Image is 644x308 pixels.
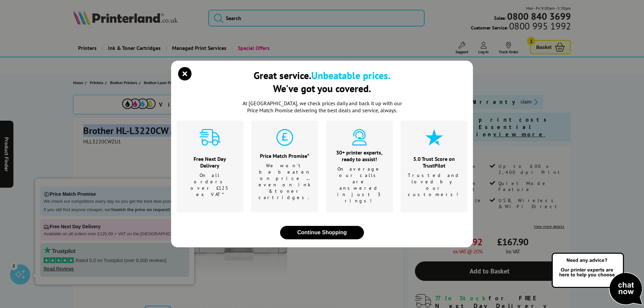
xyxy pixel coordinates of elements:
[185,156,235,169] div: Free Next Day Delivery
[259,152,311,159] div: Price Match Promise*
[334,149,385,163] div: 30+ printer experts, ready to assist!
[408,156,461,169] div: 5.0 Trust Score on TrustPilot
[254,69,390,95] div: Great service. We've got you covered.
[408,172,461,198] p: Trusted and loved by our customers!
[311,69,390,82] b: Unbeatable prices.
[180,69,190,79] button: close modal
[280,226,364,239] button: close modal
[334,166,385,204] p: On average our calls are answered in just 3 rings!
[185,172,235,198] p: On all orders over £125 ex VAT*
[238,100,406,114] p: At [GEOGRAPHIC_DATA], we check prices daily and back it up with our Price Match Promise deliverin...
[550,252,644,307] img: Open Live Chat window
[259,163,311,201] p: We won't be beaten on price …even on ink & toner cartridges.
